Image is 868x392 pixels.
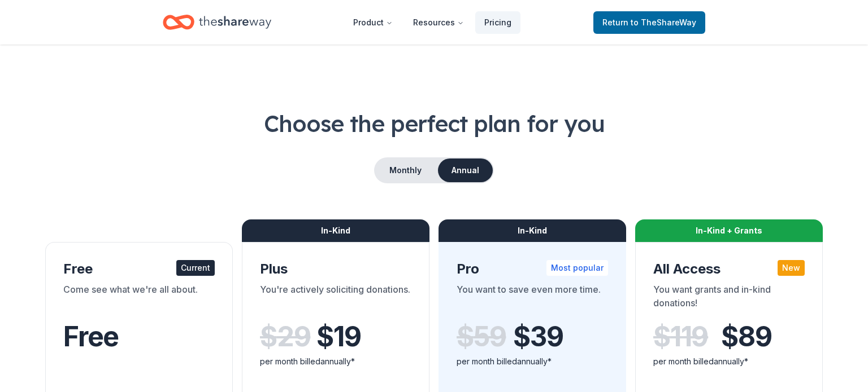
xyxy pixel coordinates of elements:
[593,11,705,34] a: Returnto TheShareWay
[457,283,608,314] div: You want to save even more time.
[631,17,696,27] span: to TheShareWay
[344,9,520,36] nav: Main
[260,283,411,314] div: You're actively soliciting donations.
[344,11,402,34] button: Product
[513,321,563,353] span: $ 39
[404,11,473,34] button: Resources
[602,16,696,29] span: Return
[63,283,215,314] div: Come see what we're all about.
[176,260,215,276] div: Current
[546,260,608,276] div: Most popular
[375,158,436,182] button: Monthly
[778,260,805,276] div: New
[653,355,805,368] div: per month billed annually*
[475,11,520,34] a: Pricing
[45,108,823,139] h1: Choose the perfect plan for you
[242,219,429,242] div: In-Kind
[63,320,119,353] span: Free
[457,355,608,368] div: per month billed annually*
[163,9,271,36] a: Home
[653,260,805,278] div: All Access
[635,219,823,242] div: In-Kind + Grants
[63,260,215,278] div: Free
[438,158,493,182] button: Annual
[653,283,805,314] div: You want grants and in-kind donations!
[316,321,361,353] span: $ 19
[439,219,626,242] div: In-Kind
[457,260,608,278] div: Pro
[721,321,771,353] span: $ 89
[260,355,411,368] div: per month billed annually*
[260,260,411,278] div: Plus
